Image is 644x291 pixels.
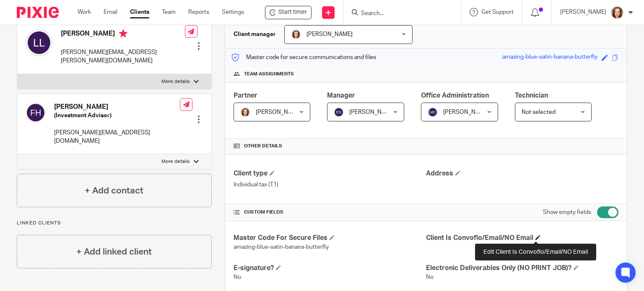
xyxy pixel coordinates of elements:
h4: + Add contact [85,184,143,197]
label: Show empty fields [543,208,591,216]
span: [PERSON_NAME] [443,109,489,115]
p: More details [161,78,190,85]
p: More details [161,158,190,165]
h4: Address [426,169,618,178]
h4: Client type [234,169,426,178]
p: [PERSON_NAME][EMAIL_ADDRESS][DOMAIN_NAME] [54,129,180,146]
span: Partner [234,92,257,99]
img: svg%3E [26,29,52,56]
img: svg%3E [334,107,344,117]
img: svg%3E [428,107,438,117]
img: svg%3E [26,103,46,123]
h4: [PERSON_NAME] [54,103,180,111]
div: Linehan, Laura-Lee [265,6,312,19]
span: [PERSON_NAME] [349,109,395,115]
p: [PERSON_NAME][EMAIL_ADDRESS][PERSON_NAME][DOMAIN_NAME] [61,48,185,65]
img: Pixie [17,7,59,18]
span: Manager [327,92,355,99]
span: [PERSON_NAME] [306,31,353,37]
p: [PERSON_NAME] [560,8,606,16]
a: Clients [130,8,149,16]
h4: CUSTOM FIELDS [234,209,426,216]
span: Other details [244,143,282,149]
h4: Client Is Convoflo/Email/NO Email [426,234,618,242]
span: Get Support [481,9,514,15]
img: avatar-thumb.jpg [610,6,624,19]
span: Technician [515,92,548,99]
span: amazing-blue-satin-banana-butterfly [234,244,329,250]
input: Search [360,10,436,18]
i: Primary [119,29,127,38]
img: avatar-thumb.jpg [291,29,301,39]
span: No [234,274,241,280]
p: Linked clients [17,220,212,227]
h4: + Add linked client [76,245,152,258]
span: Team assignments [244,71,294,77]
span: Not selected [522,109,556,115]
h4: E-signature? [234,264,426,273]
div: amazing-blue-satin-banana-butterfly [502,53,597,62]
a: Email [104,8,117,16]
h5: (Investment Advisor) [54,111,180,120]
h4: Electronic Deliverables Only (NO PRINT JOB)? [426,264,618,273]
a: Work [78,8,91,16]
h4: Master Code For Secure Files [234,234,426,242]
h4: [PERSON_NAME] [61,29,185,40]
span: [PERSON_NAME] [256,109,302,115]
a: Reports [188,8,209,16]
img: avatar-thumb.jpg [240,107,250,117]
p: Master code for secure communications and files [231,53,376,62]
span: Office Administration [421,92,489,99]
p: Individual tax (T1) [234,180,426,189]
a: Settings [222,8,244,16]
a: Team [162,8,176,16]
h3: Client manager [234,30,276,39]
span: No [426,274,434,280]
span: Start timer [278,8,307,17]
